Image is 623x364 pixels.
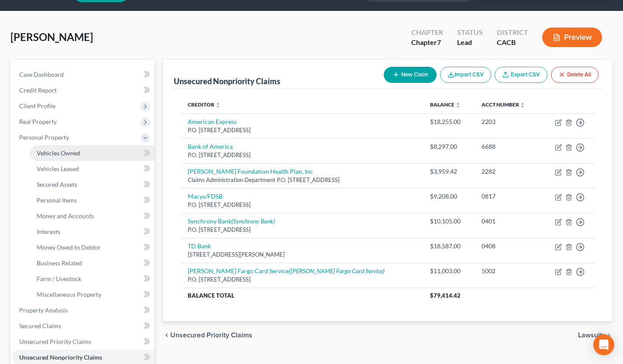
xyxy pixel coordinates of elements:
[30,287,155,302] a: Miscellaneous Property
[482,117,534,126] div: 2203
[455,103,461,108] i: unfold_more
[578,332,606,339] span: Lawsuits
[37,228,60,235] span: Interests
[30,192,155,208] a: Personal Items
[30,240,155,255] a: Money Owed to Debtor
[19,354,102,361] span: Unsecured Nonpriority Claims
[37,181,77,188] span: Secured Assets
[188,151,416,159] div: P.O. [STREET_ADDRESS]
[430,292,461,299] span: $79,414.42
[231,217,275,225] i: (Synchrony Bank)
[497,27,528,38] div: District
[188,168,313,175] a: [PERSON_NAME] Foundation Health Plan, Inc
[457,27,483,38] div: Status
[188,143,233,150] a: Bank of America
[19,134,69,141] span: Personal Property
[430,167,467,176] div: $3,959.42
[430,267,467,275] div: $11,003.00
[457,38,483,48] div: Lead
[37,244,101,251] span: Money Owed to Debtor
[482,217,534,226] div: 0401
[551,67,599,83] button: Delete All
[430,142,467,151] div: $8,297.00
[37,196,77,204] span: Personal Items
[30,177,155,192] a: Secured Assets
[30,224,155,240] a: Interests
[482,101,525,108] a: Acct Number unfold_more
[188,176,416,184] div: Claims Administration Department P.O. [STREET_ADDRESS]
[289,267,385,275] i: ([PERSON_NAME] Fargo Card Service)
[188,101,220,108] a: Creditor unfold_more
[30,255,155,271] a: Business Related
[30,161,155,177] a: Vehicles Leased
[495,67,547,83] a: Export CSV
[37,275,81,282] span: Farm / Livestock
[12,82,155,98] a: Credit Report
[482,167,534,176] div: 2282
[188,251,416,259] div: [STREET_ADDRESS][PERSON_NAME]
[163,332,252,339] button: chevron_left Unsecured Priority Claims
[163,332,170,339] i: chevron_left
[188,226,416,234] div: P.O. [STREET_ADDRESS]
[482,242,534,251] div: 0408
[170,332,252,339] span: Unsecured Priority Claims
[19,322,61,330] span: Secured Claims
[440,67,491,83] button: Import CSV
[542,27,602,47] button: Preview
[37,291,101,298] span: Miscellaneous Property
[482,142,534,151] div: 6688
[19,118,57,125] span: Real Property
[188,192,223,200] a: Macys/FDSB
[384,67,437,83] button: New Claim
[12,302,155,318] a: Property Analysis
[411,38,443,48] div: Chapter
[430,217,467,226] div: $10,105.00
[593,334,614,355] div: Open Intercom Messenger
[188,118,237,125] a: American Express
[37,149,80,157] span: Vehicles Owned
[430,242,467,251] div: $18,587.00
[188,275,416,284] div: P.O. [STREET_ADDRESS]
[37,259,82,267] span: Business Related
[12,67,155,82] a: Case Dashboard
[430,117,467,126] div: $18,255.00
[188,201,416,209] div: P.O. [STREET_ADDRESS]
[430,101,461,108] a: Balance unfold_more
[188,242,211,250] a: TD Bank
[430,192,467,201] div: $9,208.00
[37,165,79,172] span: Vehicles Leased
[19,86,57,94] span: Credit Report
[520,103,525,108] i: unfold_more
[181,288,423,303] th: Balance Total
[482,267,534,275] div: 5002
[30,271,155,287] a: Farm / Livestock
[497,38,528,48] div: CACB
[578,332,613,339] button: Lawsuits chevron_right
[30,208,155,224] a: Money and Accounts
[174,76,280,86] div: Unsecured Nonpriority Claims
[10,31,93,43] span: [PERSON_NAME]
[19,306,68,314] span: Property Analysis
[188,217,275,225] a: Synchrony Bank(Synchrony Bank)
[215,103,220,108] i: unfold_more
[12,318,155,334] a: Secured Claims
[19,71,64,78] span: Case Dashboard
[19,102,55,110] span: Client Profile
[606,332,613,339] i: chevron_right
[188,126,416,134] div: P.O. [STREET_ADDRESS]
[411,27,443,38] div: Chapter
[30,145,155,161] a: Vehicles Owned
[12,334,155,350] a: Unsecured Priority Claims
[19,338,91,345] span: Unsecured Priority Claims
[37,212,94,220] span: Money and Accounts
[482,192,534,201] div: 0817
[188,267,385,275] a: [PERSON_NAME] Fargo Card Service([PERSON_NAME] Fargo Card Service)
[437,38,441,46] span: 7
